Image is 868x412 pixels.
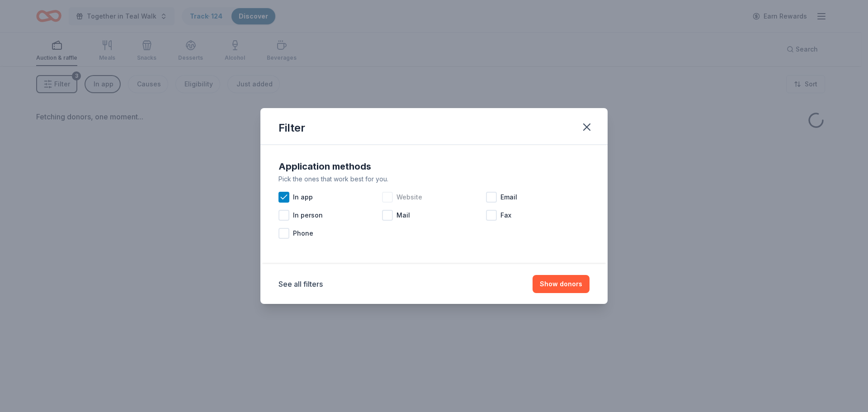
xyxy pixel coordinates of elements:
[293,210,323,221] span: In person
[293,228,313,239] span: Phone
[278,174,590,185] div: Pick the ones that work best for you.
[293,192,313,203] span: In app
[500,192,517,203] span: Email
[396,192,422,203] span: Website
[533,275,590,293] button: Show donors
[278,159,590,174] div: Application methods
[278,279,323,289] button: See all filters
[278,121,305,135] div: Filter
[500,210,511,221] span: Fax
[396,210,410,221] span: Mail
